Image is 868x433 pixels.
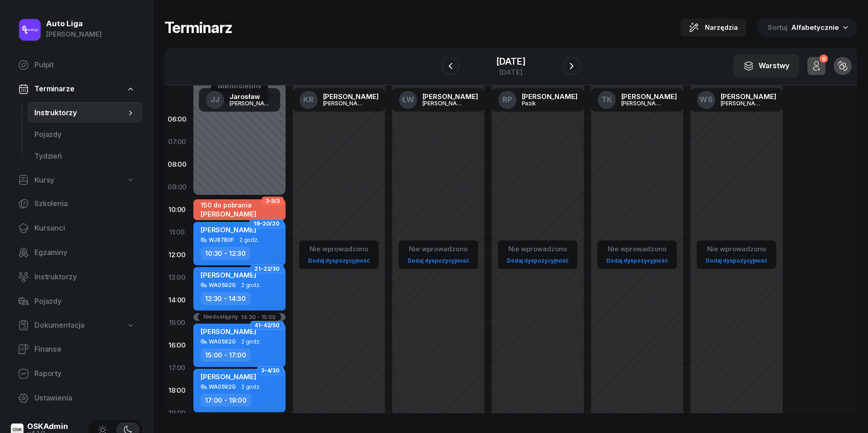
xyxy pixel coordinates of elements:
span: [PERSON_NAME] [201,372,256,381]
div: 16:00 [164,334,190,357]
div: [PERSON_NAME] [422,93,478,100]
a: Pulpit [11,54,142,76]
div: 11:00 [164,221,190,244]
div: 10:00 [164,198,190,221]
a: ŁW[PERSON_NAME][PERSON_NAME] [392,88,485,112]
span: Terminarze [34,83,74,95]
span: Instruktorzy [34,271,135,283]
div: 15:00 - 17:00 [201,348,251,362]
button: Niedostępny14:30 - 15:00 [203,314,276,320]
a: Ustawienia [11,387,142,409]
span: [PERSON_NAME] [201,327,256,336]
div: 0 [819,55,828,63]
div: [PERSON_NAME] [522,93,577,100]
div: [PERSON_NAME] [422,100,466,106]
div: Auto Liga [46,20,102,28]
div: Nie wprowadzono [702,243,771,255]
a: Kursanci [11,217,142,239]
span: Kursanci [34,222,135,234]
span: 3-4/30 [261,370,280,372]
span: Szkolenia [34,198,135,210]
span: WS [699,96,713,104]
a: Pojazdy [27,124,142,146]
button: Nie wprowadzonoDodaj dyspozycyjność [503,241,572,268]
div: [DATE] [496,57,525,66]
a: Egzaminy [11,242,142,264]
div: OSKAdmin [27,423,68,430]
div: Pazik [522,100,565,106]
button: Nie wprowadzonoDodaj dyspozycyjność [702,241,771,268]
a: Dodaj dyspozycyjność [503,255,572,266]
div: 17:00 - 19:00 [201,394,251,407]
span: 1 godz. [239,219,258,226]
div: Warstwy [743,60,789,72]
a: Raporty [11,363,142,385]
div: [PERSON_NAME] [621,93,677,100]
span: Narzędzia [705,22,738,33]
div: 13:00 [164,266,190,289]
span: 2 godz. [241,384,261,390]
button: Nie wprowadzonoDodaj dyspozycyjność [603,241,671,268]
div: 14:00 [164,289,190,311]
span: Pulpit [34,59,135,71]
div: 14:30 - 15:00 [241,314,276,320]
span: Tydzień [34,151,135,162]
div: [PERSON_NAME] [230,100,273,106]
span: 2 godz. [241,339,261,345]
span: RP [502,96,512,104]
span: Alfabetycznie [791,23,839,32]
a: Dokumentacja [11,315,142,336]
span: Finanse [34,344,135,355]
span: 3-3/3 [266,200,280,202]
div: WJ8780F [209,219,234,225]
div: 17:00 [164,357,190,379]
a: WS[PERSON_NAME][PERSON_NAME] [690,88,784,112]
a: Dodaj dyspozycyjność [702,255,771,266]
h1: Terminarz [164,19,232,36]
a: Terminarze [11,79,142,99]
span: Raporty [34,368,135,380]
span: Sortuj [768,22,789,33]
span: [PERSON_NAME] [201,226,256,234]
div: [PERSON_NAME] [721,100,764,106]
div: WA0592G [209,339,236,344]
div: WA0592G [209,282,236,288]
div: WJ8780F [209,237,234,243]
a: KR[PERSON_NAME][PERSON_NAME] [292,88,386,112]
span: Pojazdy [34,129,135,141]
a: RP[PERSON_NAME]Pazik [491,88,585,112]
span: JJ [211,96,220,104]
a: Dodaj dyspozycyjność [305,255,373,266]
span: TK [601,96,612,104]
button: Sortuj Alfabetycznie [757,18,857,37]
div: Niedostępny [203,314,238,320]
div: [PERSON_NAME] [46,28,102,40]
div: Nie wprowadzono [305,243,373,255]
button: Narzędzia [680,19,746,37]
div: [PERSON_NAME] [323,100,366,106]
div: 09:00 [164,176,190,198]
span: Instruktorzy [34,107,126,119]
button: 0 [807,57,826,75]
span: Egzaminy [34,247,135,259]
div: 19:00 [164,402,190,424]
a: Dodaj dyspozycyjność [404,255,473,266]
div: 18:00 [164,379,190,402]
span: Pojazdy [34,296,135,307]
button: Warstwy [733,54,799,78]
div: [PERSON_NAME] [323,93,379,100]
div: 15:00 [164,311,190,334]
div: 06:00 [164,108,190,131]
div: Nie wprowadzono [404,243,473,255]
span: 19-20/20 [253,223,280,225]
span: 2 godz. [241,282,261,288]
a: TK[PERSON_NAME][PERSON_NAME] [591,88,684,112]
div: [PERSON_NAME] [621,100,665,106]
a: JJJarosław[PERSON_NAME] [199,88,280,112]
span: Dokumentacja [34,320,84,331]
a: Instruktorzy [27,102,142,124]
div: Nie wprowadzono [503,243,572,255]
a: Kursy [11,170,142,191]
a: Pojazdy [11,291,142,312]
a: Szkolenia [11,193,142,215]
